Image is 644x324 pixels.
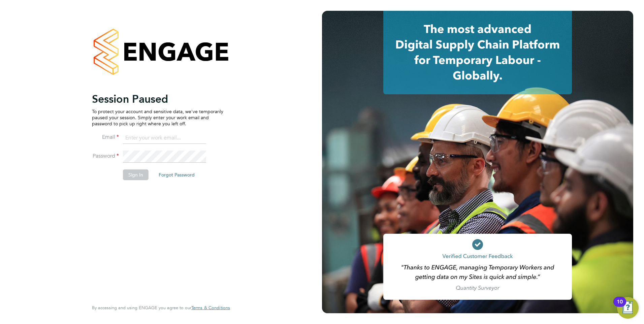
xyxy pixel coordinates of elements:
button: Open Resource Center, 10 new notifications [617,297,639,319]
a: Terms & Conditions [191,305,230,311]
input: Enter your work email... [123,132,206,144]
button: Sign In [123,169,149,180]
button: Forgot Password [153,169,200,180]
label: Password [92,153,119,160]
p: To protect your account and sensitive data, we've temporarily paused your session. Simply enter y... [92,108,223,127]
div: 10 [617,302,623,311]
span: By accessing and using ENGAGE you agree to our [92,305,230,311]
h2: Session Paused [92,92,223,106]
label: Email [92,134,119,141]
